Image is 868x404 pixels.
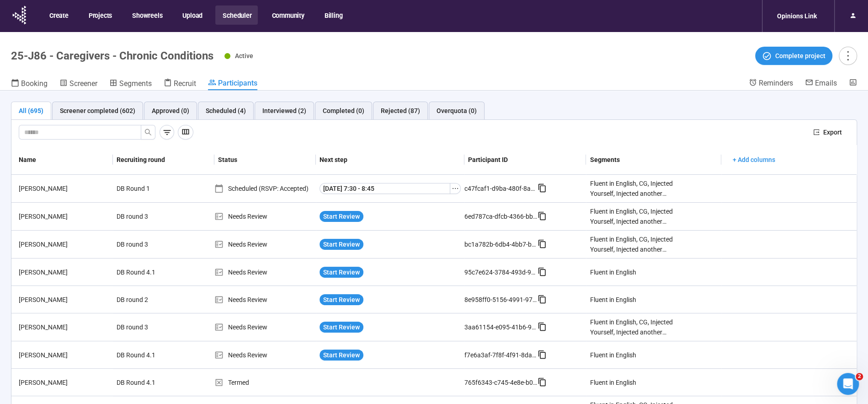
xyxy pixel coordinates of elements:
[590,350,636,360] div: Fluent in English
[113,208,181,225] div: DB round 3
[206,106,246,116] div: Scheduled (4)
[590,267,636,277] div: Fluent in English
[113,264,181,281] div: DB Round 4.1
[464,183,538,194] div: c47fcaf1-d9ba-480f-8a7f-da302adcd73b
[316,145,464,175] th: Next step
[806,125,849,140] button: exportExport
[214,377,316,388] div: Termed
[15,350,113,360] div: [PERSON_NAME]
[775,51,825,61] span: Complete project
[323,350,360,360] span: Start Review
[21,79,48,88] span: Booking
[839,47,857,65] button: more
[214,183,316,194] div: Scheduled (RSVP: Accepted)
[15,211,113,221] div: [PERSON_NAME]
[749,78,793,89] a: Reminders
[759,79,793,87] span: Reminders
[732,155,775,165] span: + Add columns
[214,211,316,221] div: Needs Review
[805,78,837,89] a: Emails
[141,125,155,140] button: search
[320,183,450,194] button: [DATE] 7:30 - 8:45
[856,373,863,380] span: 2
[15,322,113,332] div: [PERSON_NAME]
[175,5,209,25] button: Upload
[113,346,181,364] div: DB Round 4.1
[15,183,113,194] div: [PERSON_NAME]
[323,106,364,116] div: Completed (0)
[113,236,181,253] div: DB round 3
[590,206,674,226] div: Fluent in English, CG, Injected Yourself, Injected another person, Injected an animal
[113,180,181,197] div: DB Round 1
[381,106,420,116] div: Rejected (87)
[590,377,636,388] div: Fluent in English
[452,185,459,192] span: ellipsis
[323,183,374,194] span: [DATE] 7:30 - 8:45
[755,47,832,65] button: Complete project
[214,350,316,360] div: Needs Review
[15,295,113,305] div: [PERSON_NAME]
[15,267,113,277] div: [PERSON_NAME]
[464,350,538,360] div: f7e6a3af-7f8f-4f91-8daa-450c85a254c6
[60,106,135,116] div: Screener completed (602)
[215,5,258,25] button: Scheduler
[464,211,538,221] div: 6ed787ca-dfcb-4366-bb98-69de7a31b1c3
[11,49,213,62] h1: 25-J86 - Caregivers - Chronic Conditions
[119,79,152,88] span: Segments
[218,79,257,87] span: Participants
[464,377,538,388] div: 765f6343-c745-4e8e-b04f-3abdae3c5617
[590,295,636,305] div: Fluent in English
[19,106,43,116] div: All (695)
[262,106,306,116] div: Interviewed (2)
[113,145,214,175] th: Recruiting round
[214,322,316,332] div: Needs Review
[144,129,152,136] span: search
[214,267,316,277] div: Needs Review
[81,5,118,25] button: Projects
[323,295,360,305] span: Start Review
[813,129,820,135] span: export
[772,7,822,25] div: Opinions Link
[214,145,316,175] th: Status
[59,78,97,90] a: Screener
[208,78,257,90] a: Participants
[320,294,363,305] button: Start Review
[11,145,113,175] th: Name
[464,239,538,249] div: bc1a782b-6db4-4bb7-bb2b-d974d712a031
[323,239,360,249] span: Start Review
[464,145,586,175] th: Participant ID
[464,322,538,332] div: 3aa61154-e095-41b6-996b-ad32ba2616db
[437,106,477,116] div: Overquota (0)
[320,322,363,333] button: Start Review
[323,267,360,277] span: Start Review
[320,239,363,250] button: Start Review
[450,183,461,194] button: ellipsis
[464,295,538,305] div: 8e958ff0-5156-4991-978f-738f9cc86d1a
[837,373,859,395] iframe: Intercom live chat
[42,5,75,25] button: Create
[590,317,674,337] div: Fluent in English, CG, Injected Yourself, Injected another person
[113,291,181,308] div: DB round 2
[586,145,721,175] th: Segments
[317,5,349,25] button: Billing
[320,211,363,222] button: Start Review
[113,318,181,336] div: DB round 3
[152,106,189,116] div: Approved (0)
[235,52,253,59] span: Active
[15,239,113,249] div: [PERSON_NAME]
[323,322,360,332] span: Start Review
[15,377,113,388] div: [PERSON_NAME]
[841,49,854,62] span: more
[464,267,538,277] div: 95c7e624-3784-493d-90c7-97e72dae9bc5
[214,239,316,249] div: Needs Review
[320,350,363,361] button: Start Review
[174,79,196,88] span: Recruit
[815,79,837,87] span: Emails
[69,79,97,88] span: Screener
[214,295,316,305] div: Needs Review
[725,152,782,167] button: + Add columns
[590,178,674,199] div: Fluent in English, CG, Injected Yourself, Injected another person
[823,127,842,137] span: Export
[264,5,310,25] button: Community
[11,78,48,90] a: Booking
